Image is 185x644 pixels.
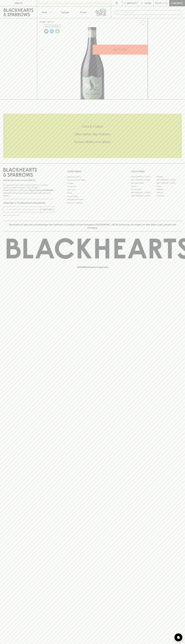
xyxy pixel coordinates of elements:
button: SUBSCRIBE [41,207,54,212]
a: SHOP [47,21,53,23]
p: Wishlist [127,2,137,5]
p: OTHER AREAS [67,170,118,173]
a: [GEOGRAPHIC_DATA] [156,182,182,185]
h5: Uber Same-Day Delivery [3,132,182,136]
img: bubble-icon [177,636,180,639]
a: [GEOGRAPHIC_DATA] [156,178,182,182]
input: e.g. jane@blackheartsandsparrows.com.au [5,207,40,212]
p: Checkout [171,2,183,5]
a: Braddon [156,175,182,178]
h5: Click & Collect [3,124,182,129]
p: Blackhearts & Sparrows acknowledges the traditional Custodians of land throughout [GEOGRAPHIC_DAT... [5,223,180,229]
p: SUBSCRIBE [42,208,53,211]
button: Add to wishlist [44,25,61,28]
a: Gift Cards [67,188,118,191]
p: FIND US [14,2,23,5]
p: Shop [42,11,47,14]
p: Sibling owned and run since [DATE] [3,179,54,182]
p: We will never spam you [3,214,54,217]
p: It is against the law to sell or supply alcohol to, or to obtain alcohol on behalf of a person un... [3,184,54,197]
a: Brunswick West [131,182,156,185]
a: [GEOGRAPHIC_DATA] [131,178,156,182]
p: Stores [80,11,87,14]
h5: Across Melbourne Metro [3,140,182,144]
a: Thornbury [156,194,182,197]
a: [GEOGRAPHIC_DATA] [131,191,156,194]
a: HOME [39,21,45,23]
a: FAQ's [67,191,118,195]
a: Elwood [131,185,156,188]
a: Business & Bulk Gifting [67,178,118,182]
input: Try "Pinot noir" [121,10,180,15]
button: Shop [37,6,56,18]
a: Careers [67,182,118,185]
a: Tastings [56,6,74,18]
a: Terms & Conditions [67,201,118,204]
a: Contact Us [67,185,118,188]
a: Made without the use of any animal products. [44,28,49,34]
a: Geelong [156,188,182,191]
a: Fitzroy [156,185,182,188]
a: Shipping Information [67,198,118,201]
a: Fitzroy North [131,188,156,191]
img: Vegan [44,29,48,33]
a: [GEOGRAPHIC_DATA] [131,194,156,197]
p: 0 [166,2,167,4]
a: Wonderful as is, but a slight chill will enhance the aromatics and give it a beautiful crunch. [49,28,55,34]
button: ADD TO CART [93,45,148,55]
strong: Liquor License #32064953 [29,189,53,191]
div: Call to action block [3,114,182,158]
p: Login [145,2,151,5]
button: Add to wishlist [139,19,147,26]
a: Stores [74,6,93,18]
a: Privacy Policy [67,195,118,198]
img: Organic [55,29,60,33]
a: Bottle Drop FAQ's [67,175,118,178]
a: Organic [55,28,60,34]
a: [GEOGRAPHIC_DATA] [131,175,156,178]
img: 41212.png [37,27,148,99]
p: Subscribe to The Blackhearts Newsletter [3,201,54,204]
p: ADD TO CART [113,48,127,51]
p: OUR STORES [131,170,182,173]
img: Chilled Red [50,29,54,33]
p: Tastings [61,11,69,14]
p: $0.00 [155,2,162,5]
a: Prahran [156,191,182,194]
